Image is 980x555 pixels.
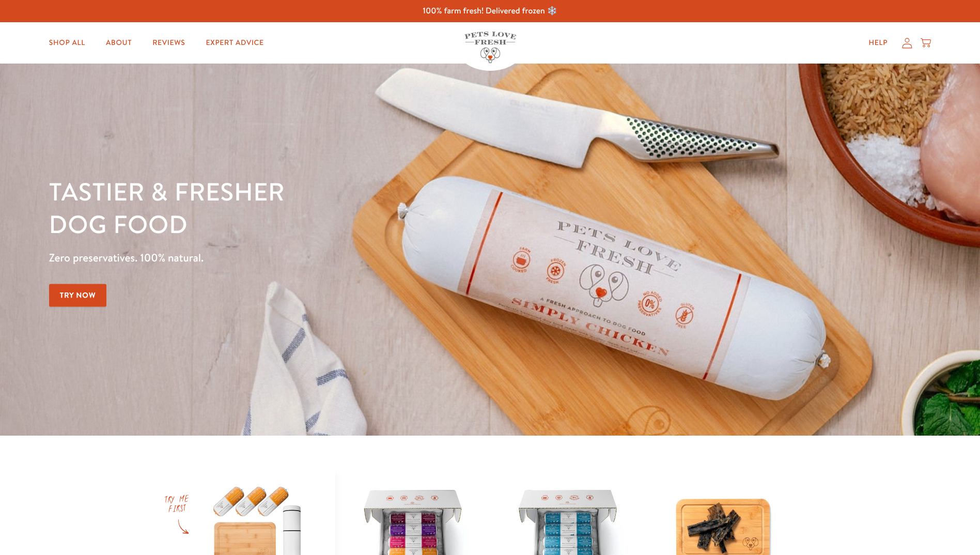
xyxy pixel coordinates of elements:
p: Zero preservatives. 100% natural. [49,249,637,267]
img: Pets Love Fresh [464,32,516,63]
a: Try Now [49,284,107,307]
a: Help [860,33,896,53]
a: Reviews [144,33,193,53]
a: Expert Advice [198,33,272,53]
a: Shop All [41,33,94,53]
h1: Tastier & fresher dog food [49,176,637,241]
a: About [98,33,140,53]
